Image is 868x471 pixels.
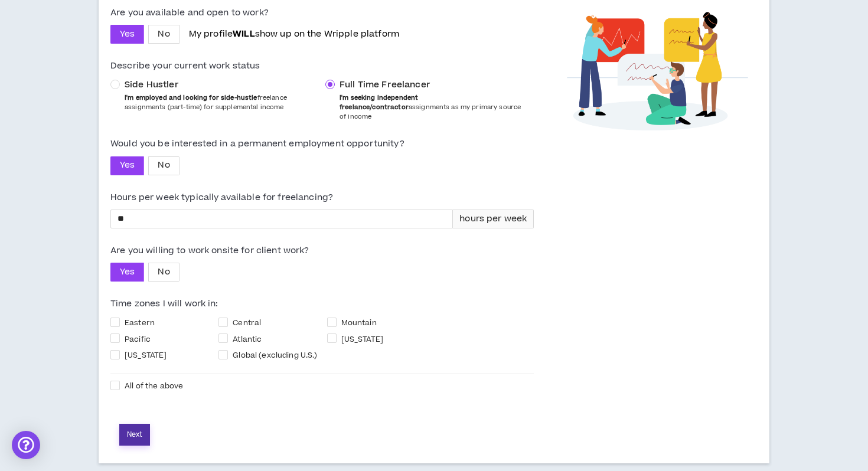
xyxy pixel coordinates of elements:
span: All of the above [125,381,183,391]
span: Global (excluding U.S.) [233,350,317,361]
span: No [158,159,169,172]
label: Would you be interested in a permanent employment opportunity? [110,133,534,154]
p: My profile show up on the Wripple platform [189,28,399,40]
label: Describe your current work status [110,55,534,76]
span: No [158,266,169,279]
span: freelance assignments (part-time) for supplemental income [125,93,287,112]
span: Central [233,318,261,328]
label: Are you available and open to work? [110,2,534,23]
span: Side Hustler [125,79,179,91]
b: I'm employed and looking for side-hustle [125,93,257,102]
span: Mountain [341,318,377,328]
span: Eastern [125,318,155,328]
span: Full Time Freelancer [340,79,430,91]
label: Are you willing to work onsite for client work? [110,240,534,261]
button: Next [119,424,150,446]
div: hours per week [453,210,534,228]
span: Atlantic [233,334,262,345]
span: assignments as my primary source of income [340,93,521,121]
span: Yes [120,159,135,172]
span: No [158,28,169,41]
strong: WILL [233,28,255,40]
label: Time zones I will work in: [110,293,534,314]
div: Open Intercom Messenger [12,431,40,459]
span: [US_STATE] [125,350,167,361]
span: Pacific [125,334,151,345]
span: Yes [120,266,135,279]
b: I'm seeking independent freelance/contractor [340,93,418,112]
span: [US_STATE] [341,334,383,345]
img: talent-work-preferences.png [567,12,748,130]
span: Yes [120,28,135,41]
label: Hours per week typically available for freelancing? [110,187,534,208]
